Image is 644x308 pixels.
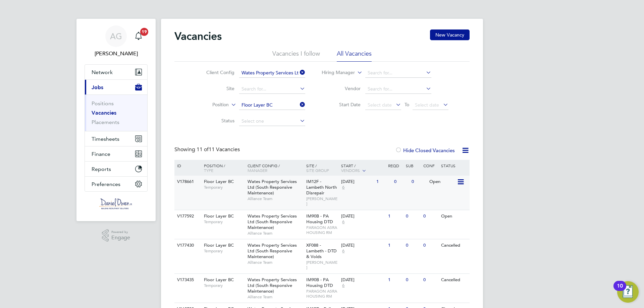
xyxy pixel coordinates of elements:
span: Temporary [204,248,244,254]
div: 0 [422,239,439,252]
button: Timesheets [85,131,147,146]
span: Powered by [111,229,130,235]
div: Status [439,160,469,171]
div: Reqd [386,160,404,171]
label: Hiring Manager [316,69,355,76]
div: [DATE] [341,179,373,185]
div: 10 [617,286,623,295]
span: 6 [341,185,345,190]
span: IM90B - PA Housing DTD [306,213,333,225]
span: Temporary [204,283,244,288]
div: 1 [375,176,392,188]
a: Placements [92,119,119,125]
span: IM12F - Lambeth North Disrepair [306,179,337,196]
div: ID [175,160,199,171]
input: Search for... [365,68,431,78]
div: [DATE] [341,277,385,283]
span: 11 Vacancies [197,146,240,153]
span: [PERSON_NAME] [306,260,338,270]
div: V177592 [175,210,199,223]
button: Reports [85,162,147,176]
span: Reports [92,166,111,172]
span: XF088 - Lambeth - DTD & Voids [306,242,337,259]
span: Timesheets [92,136,119,142]
div: 1 [386,274,404,286]
span: Wates Property Services Ltd (South Responsive Maintenance) [248,213,297,230]
span: 6 [341,219,345,225]
div: 0 [410,176,427,188]
button: Network [85,65,147,79]
div: Cancelled [439,274,469,286]
span: Preferences [92,181,120,187]
a: AG[PERSON_NAME] [85,25,148,58]
button: Open Resource Center, 10 new notifications [617,281,639,303]
div: V177430 [175,239,199,252]
div: Jobs [85,95,147,131]
div: Start / [339,160,386,177]
span: Floor Layer BC [204,242,234,248]
div: V178661 [175,176,199,188]
span: [PERSON_NAME] [306,196,338,206]
span: Amy Garcia [85,50,148,58]
input: Search for... [239,84,305,94]
span: 6 [341,248,345,254]
span: Alliance Team [248,294,303,300]
span: PARAGON ASRA HOUSING RM [306,289,338,299]
h2: Vacancies [174,29,222,43]
span: Manager [248,168,267,173]
label: Position [190,102,229,108]
div: Sub [404,160,422,171]
span: Floor Layer BC [204,179,234,184]
span: 19 [140,28,148,36]
div: Open [428,176,457,188]
a: Vacancies [92,110,116,116]
div: 0 [404,274,422,286]
div: Showing [174,146,241,153]
span: Finance [92,151,110,157]
div: Cancelled [439,239,469,252]
div: Site / [305,160,340,176]
span: AG [110,32,122,41]
div: Client Config / [246,160,305,176]
div: Open [439,210,469,223]
input: Search for... [239,68,305,78]
a: 19 [132,25,145,47]
span: Select date [415,102,439,108]
span: Alliance Team [248,260,303,265]
span: Floor Layer BC [204,213,234,219]
input: Select one [239,117,305,126]
div: 0 [392,176,410,188]
button: Jobs [85,80,147,95]
div: V173435 [175,274,199,286]
span: 11 of [197,146,209,153]
span: Wates Property Services Ltd (South Responsive Maintenance) [248,277,297,294]
div: [DATE] [341,213,385,219]
li: Vacancies I follow [272,50,320,62]
label: Site [196,85,234,91]
span: 6 [341,283,345,289]
span: IM90B - PA Housing DTD [306,277,333,288]
div: 1 [386,239,404,252]
span: Floor Layer BC [204,277,234,283]
button: Preferences [85,177,147,191]
label: Start Date [322,102,361,108]
span: PARAGON ASRA HOUSING RM [306,225,338,235]
a: Go to home page [85,198,148,209]
label: Hide Closed Vacancies [395,147,455,153]
input: Search for... [365,84,431,94]
div: 1 [386,210,404,223]
button: Finance [85,146,147,161]
button: New Vacancy [430,29,470,40]
div: 0 [404,210,422,223]
span: To [402,100,411,109]
img: danielowen-logo-retina.png [99,198,133,209]
span: Engage [111,235,130,241]
span: Wates Property Services Ltd (South Responsive Maintenance) [248,242,297,259]
span: Wates Property Services Ltd (South Responsive Maintenance) [248,179,297,196]
a: Powered byEngage [102,229,130,242]
label: Vendor [322,85,361,91]
label: Client Config [196,69,234,75]
span: Jobs [92,84,103,90]
div: Conf [422,160,439,171]
span: Alliance Team [248,231,303,236]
